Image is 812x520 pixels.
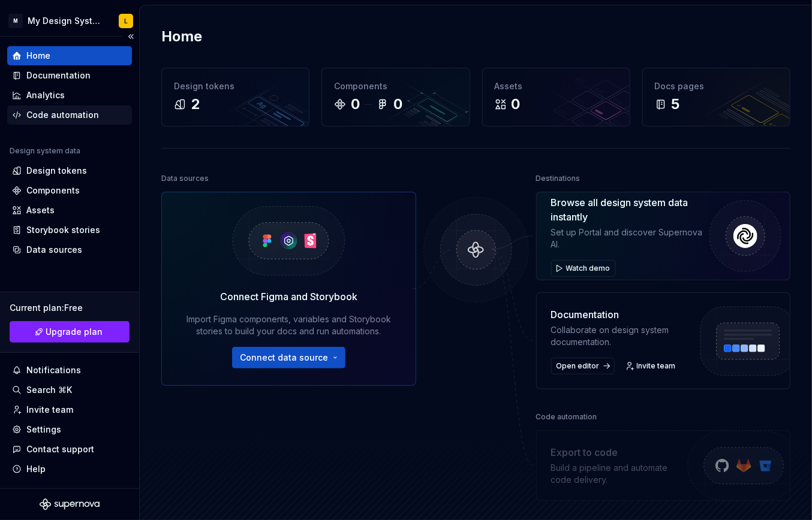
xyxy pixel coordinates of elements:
a: Data sources [7,240,132,259]
div: 0 [393,95,402,114]
a: Assets0 [482,68,630,126]
div: Collaborate on design system documentation. [551,324,690,348]
div: Design tokens [174,80,297,92]
div: 0 [351,95,360,114]
div: Docs pages [655,80,778,92]
div: 5 [672,95,680,114]
a: Invite team [622,358,681,374]
div: Analytics [26,89,65,101]
button: Contact support [7,440,132,459]
div: Code automation [26,109,99,121]
div: L [124,16,128,26]
button: Watch demo [551,260,616,277]
span: Watch demo [566,264,610,273]
a: Invite team [7,400,132,419]
a: Design tokens [7,161,132,180]
div: Assets [26,204,55,216]
a: Upgrade plan [10,321,130,343]
a: Home [7,46,132,65]
div: Browse all design system data instantly [551,195,710,224]
a: Settings [7,420,132,439]
div: Documentation [26,69,91,81]
a: Documentation [7,66,132,85]
a: Components00 [321,68,470,126]
div: Current plan : Free [10,302,130,314]
span: Open editor [557,361,600,371]
span: Invite team [637,361,676,371]
div: Connect Figma and Storybook [220,289,357,304]
div: M [8,14,23,28]
div: Data sources [26,244,82,256]
button: Connect data source [232,347,345,368]
svg: Supernova Logo [40,498,100,510]
span: Connect data source [240,352,328,364]
div: Settings [26,424,61,436]
div: 0 [512,95,521,114]
div: Contact support [26,443,94,455]
div: Import Figma components, variables and Storybook stories to build your docs and run automations. [179,313,399,337]
div: Destinations [536,170,581,187]
div: Home [26,50,50,62]
div: Build a pipeline and automate code delivery. [551,462,690,486]
button: Collapse sidebar [122,28,139,45]
a: Assets [7,201,132,220]
a: Design tokens2 [161,68,309,126]
a: Analytics [7,86,132,105]
div: Search ⌘K [26,384,72,396]
button: Search ⌘K [7,380,132,400]
a: Open editor [551,358,615,374]
div: 2 [191,95,200,114]
span: Upgrade plan [46,326,103,338]
div: Notifications [26,364,81,376]
div: Components [334,80,457,92]
a: Code automation [7,105,132,125]
div: Documentation [551,307,690,322]
div: Design tokens [26,165,87,177]
div: Data sources [161,170,209,187]
h2: Home [161,27,202,46]
div: Set up Portal and discover Supernova AI. [551,226,710,250]
a: Docs pages5 [642,68,790,126]
button: Notifications [7,361,132,380]
div: Help [26,463,46,475]
div: Design system data [10,146,80,156]
a: Components [7,181,132,200]
a: Storybook stories [7,220,132,240]
div: Code automation [536,409,597,425]
div: Assets [495,80,618,92]
div: Invite team [26,404,73,416]
div: My Design System [28,15,104,27]
button: MMy Design SystemL [2,8,137,34]
button: Help [7,459,132,479]
div: Storybook stories [26,224,100,236]
div: Components [26,185,80,196]
div: Export to code [551,445,690,459]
